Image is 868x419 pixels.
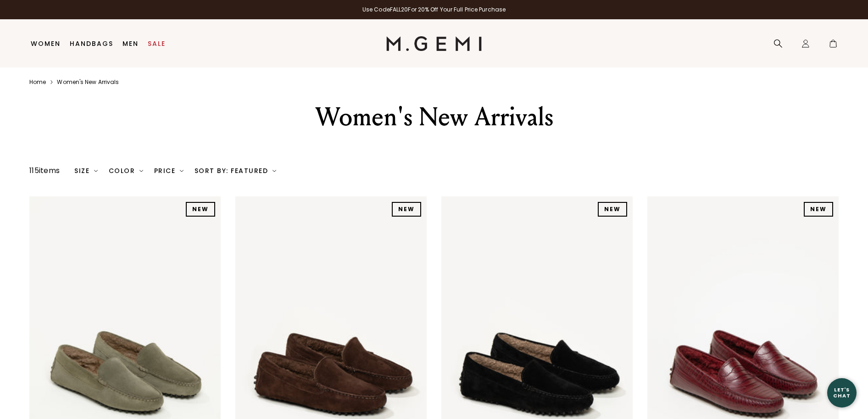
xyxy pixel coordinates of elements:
img: chevron-down.svg [94,169,98,173]
strong: FALL20 [390,6,408,13]
div: NEW [598,202,627,217]
img: chevron-down.svg [180,169,184,173]
div: NEW [392,202,421,217]
div: Size [74,167,98,174]
div: Sort By: Featured [195,167,276,174]
img: chevron-down.svg [139,169,143,173]
a: Home [29,78,46,86]
div: NEW [804,202,833,217]
div: Women's New Arrivals [275,101,593,134]
img: chevron-down.svg [273,169,276,173]
a: Handbags [70,40,113,47]
a: Women [31,40,61,47]
div: Color [109,167,143,174]
a: Sale [148,40,166,47]
div: NEW [186,202,215,217]
img: M.Gemi [386,36,482,51]
div: Price [154,167,184,174]
div: 115 items [29,165,60,176]
a: Men [122,40,139,47]
a: Women's new arrivals [57,78,119,86]
div: Let's Chat [827,387,857,398]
